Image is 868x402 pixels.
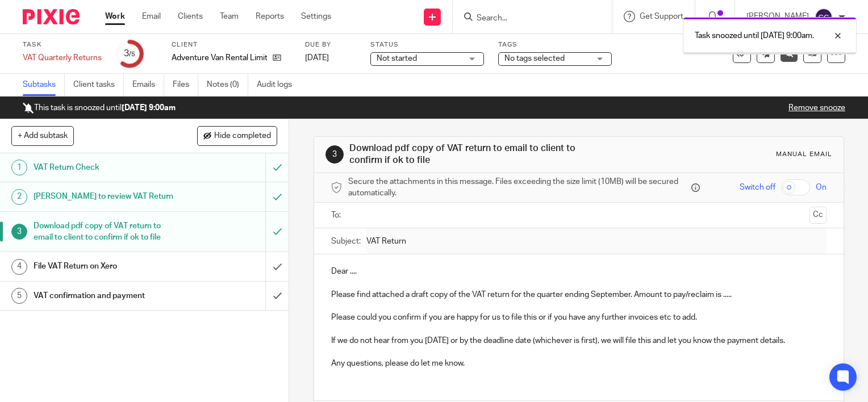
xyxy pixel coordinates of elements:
[257,74,301,96] a: Audit logs
[740,182,775,193] span: Switch off
[325,145,344,164] div: 3
[377,55,417,62] span: Not started
[132,74,164,96] a: Emails
[124,47,135,60] div: 3
[172,52,267,64] p: Adventure Van Rental Limited
[305,54,329,62] span: [DATE]
[809,207,827,224] button: Cc
[207,74,248,96] a: Notes (0)
[815,8,833,26] img: svg%3E
[331,289,827,300] p: Please find attached a draft copy of the VAT return for the quarter ending September. Amount to p...
[23,40,102,49] label: Task
[504,55,565,62] span: No tags selected
[172,40,291,49] label: Client
[11,288,27,304] div: 5
[331,335,827,346] p: If we do not hear from you [DATE] or by the deadline date (whichever is first), we will file this...
[331,266,827,277] p: Dear ....
[11,189,27,205] div: 2
[34,159,181,176] h1: VAT Return Check
[122,104,176,112] b: [DATE] 9:00am
[370,40,484,49] label: Status
[695,30,814,41] p: Task snoozed until [DATE] 9:00am.
[331,312,827,323] p: Please could you confirm if you are happy for us to file this or if you have any further invoices...
[23,52,102,64] div: VAT Quarterly Returns
[105,11,125,22] a: Work
[301,11,331,22] a: Settings
[34,217,181,246] h1: Download pdf copy of VAT return to email to client to confirm if ok to file
[776,150,832,159] div: Manual email
[214,132,271,141] span: Hide completed
[11,224,27,240] div: 3
[23,9,80,24] img: Pixie
[331,236,361,247] label: Subject:
[34,188,181,205] h1: [PERSON_NAME] to review VAT Return
[331,358,827,369] p: Any questions, please do let me know.
[129,51,135,57] small: /5
[11,160,27,175] div: 1
[34,287,181,304] h1: VAT confirmation and payment
[349,143,603,167] h1: Download pdf copy of VAT return to email to client to confirm if ok to file
[331,210,344,221] label: To:
[256,11,284,22] a: Reports
[220,11,239,22] a: Team
[11,126,74,145] button: + Add subtask
[142,11,161,22] a: Email
[197,126,277,145] button: Hide completed
[23,74,65,96] a: Subtasks
[178,11,203,22] a: Clients
[73,74,124,96] a: Client tasks
[348,176,688,199] span: Secure the attachments in this message. Files exceeding the size limit (10MB) will be secured aut...
[305,40,356,49] label: Due by
[816,182,827,193] span: On
[173,74,198,96] a: Files
[23,102,176,114] p: This task is snoozed until
[11,259,27,275] div: 4
[34,258,181,275] h1: File VAT Return on Xero
[788,104,845,112] a: Remove snooze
